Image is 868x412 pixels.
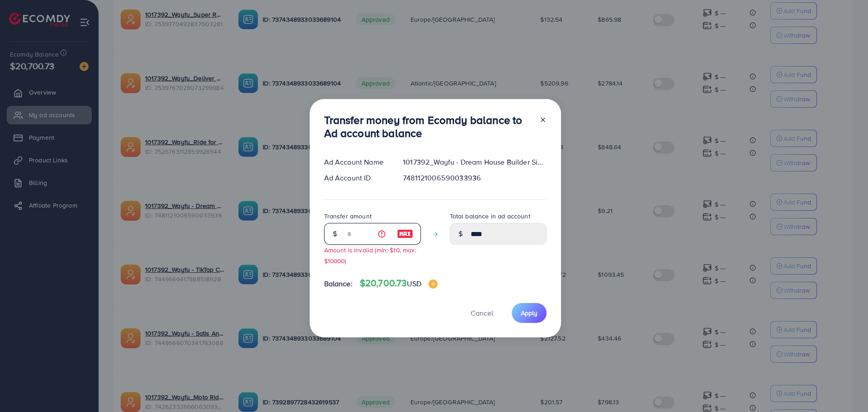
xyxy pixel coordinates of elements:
button: Cancel [459,303,505,322]
h3: Transfer money from Ecomdy balance to Ad account balance [324,114,532,140]
div: Ad Account ID [317,173,396,183]
div: 1017392_Wayfu - Dream House Builder Simulator [396,157,553,167]
iframe: Chat [830,371,861,405]
img: image [397,228,413,239]
h4: $20,700.73 [360,278,438,289]
label: Transfer amount [324,212,372,221]
span: Cancel [471,308,493,318]
span: USD [407,279,421,289]
span: Balance: [324,279,353,289]
label: Total balance in ad account [450,212,530,221]
div: 7481121006590033936 [396,173,553,183]
img: image [429,279,438,289]
div: Ad Account Name [317,157,396,167]
small: Amount is invalid (min: $10, max: $10000) [324,246,416,265]
button: Apply [512,303,547,322]
span: Apply [521,308,538,317]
